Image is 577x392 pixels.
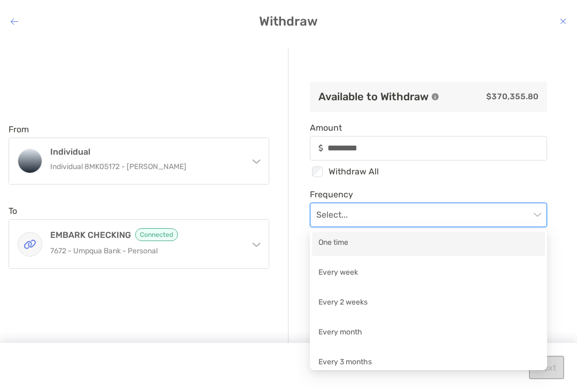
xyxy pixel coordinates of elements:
[312,321,545,346] div: Every month
[50,160,246,173] p: Individual 8MK05172 - [PERSON_NAME]
[318,237,539,250] div: One time
[312,261,545,286] div: Every week
[310,189,547,199] span: Frequency
[312,231,545,256] div: One time
[135,228,178,241] span: Connected
[318,90,428,103] h3: Available to Withdraw
[18,149,42,173] img: Individual
[9,124,29,134] label: From
[318,144,323,152] img: input icon
[18,233,42,256] img: EMBARK CHECKING
[318,326,539,340] div: Every month
[328,143,547,153] input: Amountinput icon
[9,206,17,216] label: To
[318,297,539,310] div: Every 2 weeks
[486,90,539,103] p: $370,355.80
[318,267,539,280] div: Every week
[310,165,547,179] div: Withdraw All
[312,351,545,375] div: Every 3 months
[50,147,246,157] h4: Individual
[318,356,539,370] div: Every 3 months
[50,244,246,258] p: 7672 - Umpqua Bank - Personal
[310,123,547,133] span: Amount
[50,228,246,241] h4: EMBARK CHECKING
[312,291,545,316] div: Every 2 weeks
